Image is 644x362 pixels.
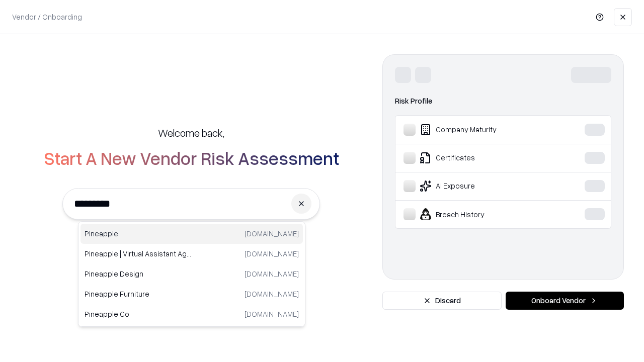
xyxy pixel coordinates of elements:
[245,289,299,299] p: [DOMAIN_NAME]
[12,12,82,22] p: Vendor / Onboarding
[404,124,554,136] div: Company Maturity
[245,309,299,319] p: [DOMAIN_NAME]
[404,152,554,164] div: Certificates
[245,228,299,239] p: [DOMAIN_NAME]
[158,126,224,140] h5: Welcome back,
[395,95,611,107] div: Risk Profile
[78,221,305,327] div: Suggestions
[245,268,299,279] p: [DOMAIN_NAME]
[404,180,554,192] div: AI Exposure
[245,248,299,259] p: [DOMAIN_NAME]
[404,208,554,220] div: Breach History
[44,148,339,168] h2: Start A New Vendor Risk Assessment
[85,248,192,259] p: Pineapple | Virtual Assistant Agency
[85,268,192,279] p: Pineapple Design
[382,292,502,310] button: Discard
[85,289,192,299] p: Pineapple Furniture
[85,228,192,239] p: Pineapple
[506,292,624,310] button: Onboard Vendor
[85,309,192,319] p: Pineapple Co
